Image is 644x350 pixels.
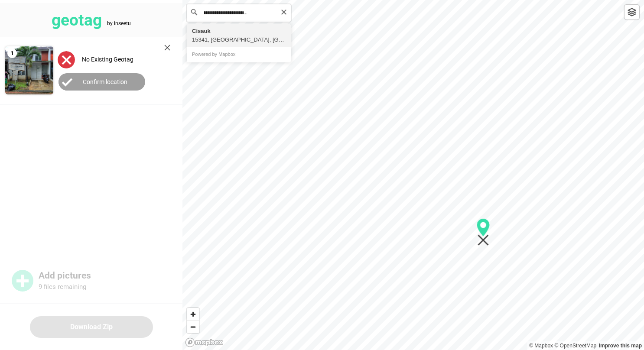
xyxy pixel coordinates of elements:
a: Map feedback [599,343,642,349]
label: Confirm location [83,78,127,85]
div: Map marker [477,218,490,246]
a: OpenStreetMap [554,343,596,349]
tspan: by inseetu [107,20,131,26]
span: Zoom out [187,321,199,333]
tspan: geotag [52,11,102,29]
img: cross [164,45,170,51]
span: 1 [7,49,17,58]
button: Clear [280,7,287,16]
label: No Existing Geotag [82,56,133,63]
div: Cisauk [192,27,286,36]
button: Zoom in [187,308,199,321]
img: toggleLayer [628,8,636,16]
div: 15341, [GEOGRAPHIC_DATA], [GEOGRAPHIC_DATA], [GEOGRAPHIC_DATA], [GEOGRAPHIC_DATA] [192,36,286,44]
img: 2Q== [5,46,53,94]
img: uploadImagesAlt [58,51,75,68]
button: Zoom out [187,321,199,333]
a: Mapbox [529,343,553,349]
a: Mapbox logo [185,337,223,347]
a: Powered by Mapbox [192,52,235,57]
input: Search [187,4,291,22]
button: Confirm location [59,73,145,91]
